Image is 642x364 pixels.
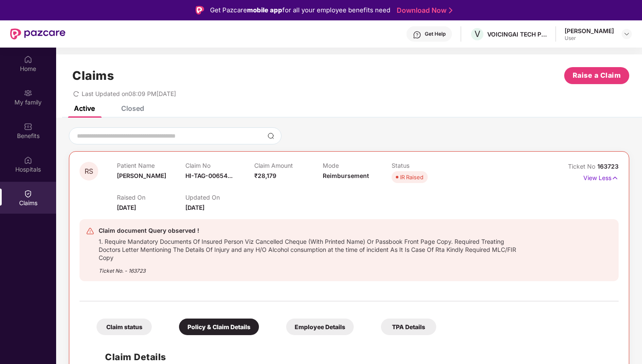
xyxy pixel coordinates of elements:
p: Status [392,162,460,169]
img: Logo [196,6,204,14]
p: Patient Name [117,162,185,169]
p: Mode [323,162,391,169]
div: IR Raised [400,173,423,181]
img: svg+xml;base64,PHN2ZyB3aWR0aD0iMjAiIGhlaWdodD0iMjAiIHZpZXdCb3g9IjAgMCAyMCAyMCIgZmlsbD0ibm9uZSIgeG... [24,89,32,97]
span: [PERSON_NAME] [117,172,166,179]
p: Raised On [117,194,185,201]
img: svg+xml;base64,PHN2ZyBpZD0iSG9tZSIgeG1sbnM9Imh0dHA6Ly93d3cudzMub3JnLzIwMDAvc3ZnIiB3aWR0aD0iMjAiIG... [24,55,32,64]
img: svg+xml;base64,PHN2ZyBpZD0iQ2xhaW0iIHhtbG5zPSJodHRwOi8vd3d3LnczLm9yZy8yMDAwL3N2ZyIgd2lkdGg9IjIwIi... [24,189,32,198]
a: Download Now [397,6,450,15]
img: svg+xml;base64,PHN2ZyB4bWxucz0iaHR0cDovL3d3dy53My5vcmcvMjAwMC9zdmciIHdpZHRoPSIxNyIgaGVpZ2h0PSIxNy... [611,173,619,183]
img: New Pazcare Logo [10,28,65,40]
div: Claim status [97,319,152,335]
span: [DATE] [117,204,136,211]
img: svg+xml;base64,PHN2ZyBpZD0iU2VhcmNoLTMyeDMyIiB4bWxucz0iaHR0cDovL3d3dy53My5vcmcvMjAwMC9zdmciIHdpZH... [267,133,274,139]
div: Get Help [425,31,446,37]
img: svg+xml;base64,PHN2ZyBpZD0iSGVscC0zMngzMiIgeG1sbnM9Imh0dHA6Ly93d3cudzMub3JnLzIwMDAvc3ZnIiB3aWR0aD... [413,31,421,39]
div: VOICINGAI TECH PRIVATE LIMITED [487,30,547,38]
img: svg+xml;base64,PHN2ZyB4bWxucz0iaHR0cDovL3d3dy53My5vcmcvMjAwMC9zdmciIHdpZHRoPSIyNCIgaGVpZ2h0PSIyNC... [86,227,94,235]
p: Claim Amount [254,162,323,169]
div: [PERSON_NAME] [565,27,614,35]
h1: Claims [72,68,114,83]
h1: Claim Details [105,350,166,364]
div: User [565,35,614,42]
span: RS [85,168,93,175]
button: Raise a Claim [564,67,629,84]
span: Reimbursement [323,172,369,179]
span: redo [73,90,79,97]
span: ₹28,179 [254,172,276,179]
div: Ticket No. - 163723 [99,262,525,275]
span: 163723 [597,163,619,170]
div: Claim document Query observed ! [99,226,525,236]
span: V [474,29,480,39]
img: svg+xml;base64,PHN2ZyBpZD0iRHJvcGRvd24tMzJ4MzIiIHhtbG5zPSJodHRwOi8vd3d3LnczLm9yZy8yMDAwL3N2ZyIgd2... [623,31,630,37]
p: Updated On [185,194,254,201]
span: HI-TAG-00654... [185,172,233,179]
div: 1. Require Mandatory Documents Of Insured Person Viz Cancelled Cheque (With Printed Name) Or Pass... [99,236,525,262]
div: Policy & Claim Details [179,319,259,335]
span: [DATE] [185,204,205,211]
div: TPA Details [381,319,436,335]
span: Last Updated on 08:09 PM[DATE] [82,90,176,97]
p: Claim No [185,162,254,169]
span: Raise a Claim [573,70,621,81]
img: svg+xml;base64,PHN2ZyBpZD0iSG9zcGl0YWxzIiB4bWxucz0iaHR0cDovL3d3dy53My5vcmcvMjAwMC9zdmciIHdpZHRoPS... [24,156,32,164]
div: Get Pazcare for all your employee benefits need [210,5,390,15]
div: Employee Details [286,319,354,335]
strong: mobile app [247,6,282,14]
span: Ticket No [568,163,597,170]
img: svg+xml;base64,PHN2ZyBpZD0iQmVuZWZpdHMiIHhtbG5zPSJodHRwOi8vd3d3LnczLm9yZy8yMDAwL3N2ZyIgd2lkdGg9Ij... [24,122,32,131]
img: Stroke [449,6,452,15]
div: Closed [121,104,144,113]
div: Active [74,104,95,113]
p: View Less [583,171,619,183]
